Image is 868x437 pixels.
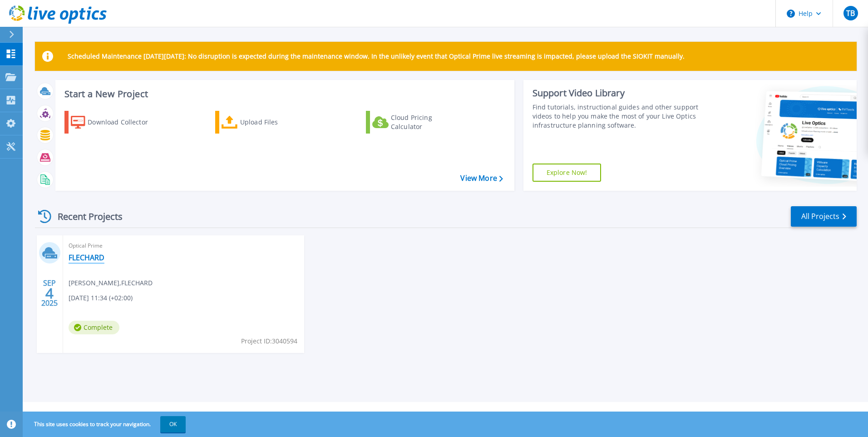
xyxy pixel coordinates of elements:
span: [DATE] 11:34 (+02:00) [69,293,133,303]
span: Optical Prime [69,241,299,251]
a: Explore Now! [533,164,602,182]
div: Cloud Pricing Calculator [391,113,464,131]
span: TB [846,10,855,17]
a: Cloud Pricing Calculator [366,111,467,134]
div: Recent Projects [35,205,135,228]
div: Find tutorials, instructional guides and other support videos to help you make the most of your L... [533,103,702,130]
div: Support Video Library [533,87,702,99]
span: Project ID: 3040594 [241,336,297,346]
span: This site uses cookies to track your navigation. [25,416,186,432]
span: 4 [45,289,54,297]
a: Download Collector [64,111,166,134]
a: FLECHARD [69,253,104,262]
span: Complete [69,321,119,334]
div: SEP 2025 [41,277,58,310]
p: Scheduled Maintenance [DATE][DATE]: No disruption is expected during the maintenance window. In t... [68,53,685,60]
a: View More [460,174,503,183]
div: Download Collector [88,113,160,131]
button: OK [160,416,186,432]
span: [PERSON_NAME] , FLECHARD [69,278,153,288]
a: All Projects [791,206,857,227]
h3: Start a New Project [64,89,503,99]
div: Upload Files [240,113,313,131]
a: Upload Files [215,111,316,134]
